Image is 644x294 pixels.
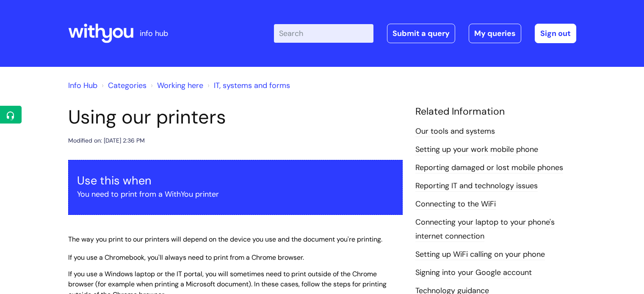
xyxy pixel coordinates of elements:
[205,79,290,92] li: IT, systems and forms
[415,126,495,137] a: Our tools and systems
[274,24,373,43] input: Search
[77,174,394,187] h3: Use this when
[415,106,576,118] h4: Related Information
[387,24,455,43] a: Submit a query
[68,135,145,146] div: Modified on: [DATE] 2:36 PM
[157,80,203,91] a: Working here
[415,144,538,155] a: Setting up your work mobile phone
[108,80,146,91] a: Categories
[274,24,576,43] div: | -
[415,199,496,210] a: Connecting to the WiFi
[140,27,168,40] p: info hub
[100,79,146,92] li: Solution home
[535,24,576,43] a: Sign out
[469,24,521,43] a: My queries
[415,217,555,242] a: Connecting your laptop to your phone's internet connection
[415,181,538,192] a: Reporting IT and technology issues
[415,162,563,173] a: Reporting damaged or lost mobile phones
[415,249,545,260] a: Setting up WiFi calling on your phone
[68,235,382,244] span: The way you print to our printers will depend on the device you use and the document you're print...
[77,187,394,201] p: You need to print from a WithYou printer
[68,253,304,262] span: If you use a Chromebook, you'll always need to print from a Chrome browser.
[415,267,532,278] a: Signing into your Google account
[149,79,203,92] li: Working here
[214,80,290,91] a: IT, systems and forms
[68,106,403,129] h1: Using our printers
[68,80,97,91] a: Info Hub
